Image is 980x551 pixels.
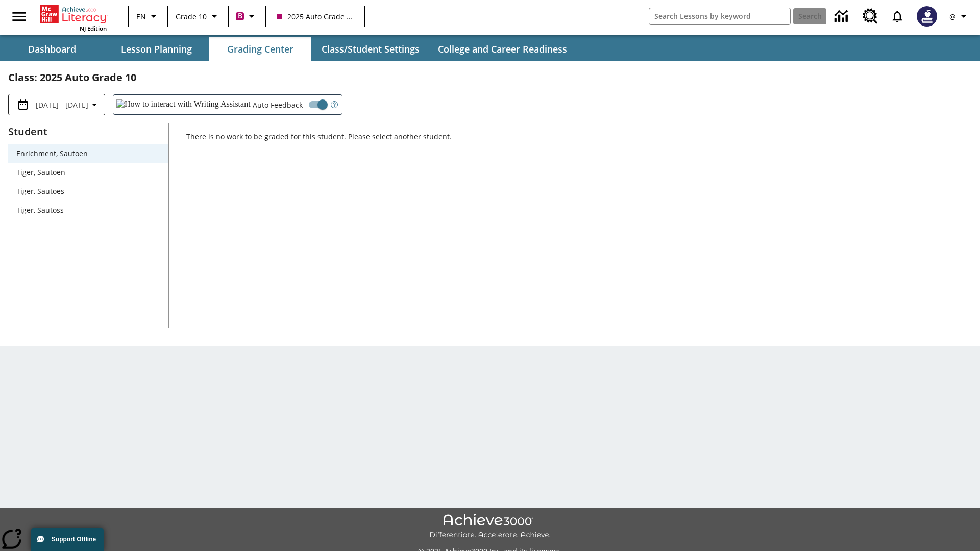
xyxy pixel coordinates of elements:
span: Tiger, Sautoes [16,186,160,196]
button: Dashboard [1,37,103,61]
span: Support Offline [52,536,96,543]
button: Open side menu [4,2,34,32]
div: Tiger, Sautoen [8,163,168,182]
span: Tiger, Sautoss [16,205,160,215]
a: Resource Center, Will open in new tab [856,3,884,30]
span: Tiger, Sautoen [16,167,160,178]
span: EN [136,11,146,22]
img: Achieve3000 Differentiate Accelerate Achieve [429,514,551,540]
button: Grading Center [209,37,311,61]
button: Select a new avatar [911,3,943,30]
img: How to interact with Writing Assistant [116,99,251,110]
img: Avatar [917,6,937,27]
button: College and Career Readiness [430,37,575,61]
a: Home [40,4,107,24]
button: Support Offline [31,528,104,551]
span: Grade 10 [176,11,207,22]
h2: Class : 2025 Auto Grade 10 [8,69,972,86]
div: Tiger, Sautoss [8,201,168,219]
button: Lesson Planning [105,37,207,61]
span: Enrichment, Sautoen [16,148,160,159]
a: Data Center [828,3,856,31]
span: @ [949,11,956,22]
button: Class/Student Settings [313,37,428,61]
button: Language: EN, Select a language [132,7,164,26]
a: Notifications [884,3,911,30]
button: Profile/Settings [943,7,976,26]
div: Tiger, Sautoes [8,182,168,201]
span: Auto Feedback [253,99,303,110]
button: Open Help for Writing Assistant [327,95,342,114]
span: NJ Edition [80,24,107,32]
button: Select the date range menu item [13,98,101,111]
span: 2025 Auto Grade 10 [277,11,353,22]
button: Boost Class color is violet red. Change class color [232,7,262,26]
p: Student [8,123,168,140]
button: Grade: Grade 10, Select a grade [171,7,225,26]
span: [DATE] - [DATE] [36,99,88,110]
span: B [238,10,242,22]
div: Home [40,3,107,32]
input: search field [649,8,790,24]
div: Enrichment, Sautoen [8,144,168,163]
p: There is no work to be graded for this student. Please select another student. [186,132,972,150]
svg: Collapse Date Range Filter [88,98,101,111]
